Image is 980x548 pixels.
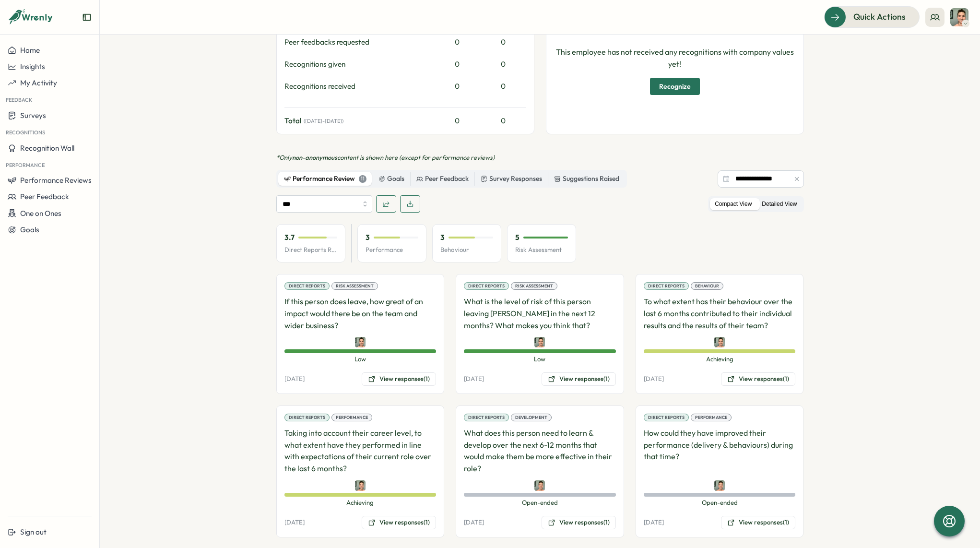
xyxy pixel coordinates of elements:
[644,282,689,290] div: Direct Reports
[331,414,372,421] div: Performance
[362,516,436,529] button: View responses(1)
[721,516,795,529] button: View responses(1)
[366,246,418,254] p: Performance
[644,375,664,383] p: [DATE]
[757,198,802,210] label: Detailed View
[378,174,404,184] div: Goals
[464,296,616,331] p: What is the level of risk of this person leaving [PERSON_NAME] in the next 12 months? What makes ...
[366,232,370,243] p: 3
[691,414,732,421] div: Performance
[284,282,330,290] div: Direct Reports
[20,527,47,536] span: Sign out
[480,116,526,126] div: 0
[20,62,45,71] span: Insights
[355,480,366,491] img: Tobit Michael
[721,372,795,386] button: View responses(1)
[710,198,756,210] label: Compact View
[534,337,545,347] img: Tobit Michael
[359,175,366,183] div: 11
[464,414,509,421] div: Direct Reports
[464,518,484,527] p: [DATE]
[20,209,61,218] span: One on Ones
[650,78,700,95] button: Recognize
[284,518,305,527] p: [DATE]
[20,78,57,87] span: My Activity
[304,118,343,124] span: ( [DATE] - [DATE] )
[20,111,46,120] span: Surveys
[644,518,664,527] p: [DATE]
[480,59,526,70] div: 0
[292,154,337,161] span: non-anonymous
[284,414,330,421] div: Direct Reports
[644,427,796,475] p: How could they have improved their performance (delivery & behaviours) during that time?
[515,232,520,243] p: 5
[82,12,92,22] button: Expand sidebar
[644,499,796,507] span: Open-ended
[284,37,434,48] div: Peer feedbacks requested
[644,355,796,364] span: Achieving
[416,174,469,184] div: Peer Feedback
[284,232,295,243] p: 3.7
[464,427,616,475] p: What does this person need to learn & develop over the next 6-12 months that would make them be m...
[440,246,493,254] p: Behaviour
[284,246,337,254] p: Direct Reports Review Avg
[284,174,366,184] div: Performance Review
[691,282,723,290] div: Behaviour
[284,81,434,92] div: Recognitions received
[480,37,526,48] div: 0
[355,337,366,347] img: Tobit Michael
[438,81,476,92] div: 0
[714,337,725,347] img: Tobit Michael
[554,46,796,70] p: This employee has not received any recognitions with company values yet!
[20,46,40,55] span: Home
[362,372,436,386] button: View responses(1)
[284,296,437,331] p: If this person does leave, how great of an impact would there be on the team and wider business?
[464,355,616,364] span: Low
[438,116,476,126] div: 0
[511,282,557,290] div: Risk Assessment
[480,81,526,92] div: 0
[481,174,542,184] div: Survey Responses
[331,282,378,290] div: Risk Assessment
[464,375,484,383] p: [DATE]
[464,282,509,290] div: Direct Reports
[464,499,616,507] span: Open-ended
[659,78,691,95] span: Recognize
[284,375,305,383] p: [DATE]
[824,6,920,27] button: Quick Actions
[20,192,69,201] span: Peer Feedback
[284,355,437,364] span: Low
[511,414,552,421] div: Development
[714,480,725,491] img: Tobit Michael
[20,143,74,153] span: Recognition Wall
[20,176,92,185] span: Performance Reviews
[853,11,906,23] span: Quick Actions
[440,232,445,243] p: 3
[542,516,616,529] button: View responses(1)
[284,116,302,126] span: Total
[20,225,39,234] span: Goals
[276,154,804,162] p: *Only content is shown here (except for performance reviews)
[515,246,568,254] p: Risk Assessment
[534,480,545,491] img: Tobit Michael
[644,296,796,331] p: To what extent has their behaviour over the last 6 months contributed to their individual results...
[284,499,437,507] span: Achieving
[950,8,968,26] img: Tobit Michael
[644,414,689,421] div: Direct Reports
[542,372,616,386] button: View responses(1)
[438,59,476,70] div: 0
[284,427,437,475] p: Taking into account their career level, to what extent have they performed in line with expectati...
[284,59,434,70] div: Recognitions given
[438,37,476,48] div: 0
[554,174,619,184] div: Suggestions Raised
